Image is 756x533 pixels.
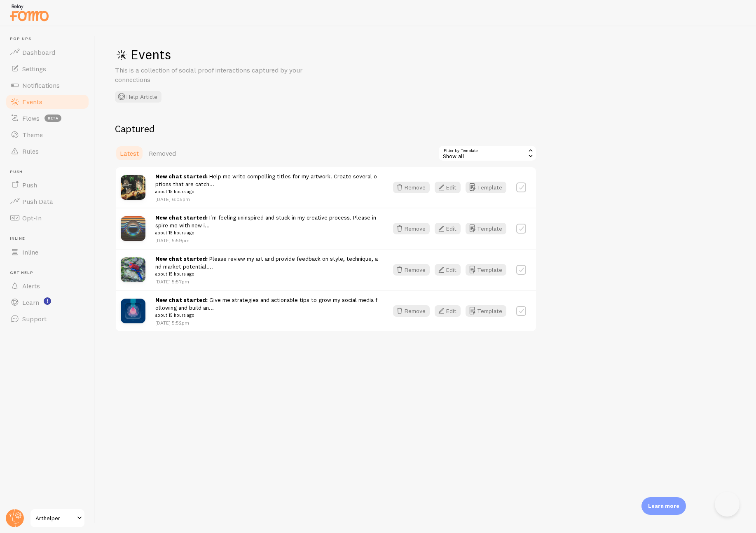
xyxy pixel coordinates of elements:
[155,214,208,221] strong: New chat started:
[22,298,39,306] span: Learn
[121,299,145,323] img: oZQ6f7l8QevmJndmI6SD
[393,182,430,193] button: Remove
[22,131,43,139] span: Theme
[10,169,90,175] span: Push
[22,81,60,89] span: Notifications
[5,77,90,94] a: Notifications
[5,244,90,260] a: Inline
[5,61,90,77] a: Settings
[35,513,75,523] span: Arthelper
[22,48,55,56] span: Dashboard
[121,257,145,282] img: 8.webp
[435,223,466,234] a: Edit
[155,173,377,188] a: Help me write compelling titles for my artwork. Create several options that are catch...
[5,126,90,143] a: Theme
[22,282,40,290] span: Alerts
[435,305,461,317] button: Edit
[155,311,378,319] small: about 15 hours ago
[9,2,50,23] img: fomo-relay-logo-orange.svg
[155,255,208,262] strong: New chat started:
[22,147,39,155] span: Rules
[5,143,90,159] a: Rules
[10,236,90,241] span: Inline
[155,237,378,244] p: [DATE] 5:59pm
[5,94,90,110] a: Events
[435,182,461,193] button: Edit
[115,65,313,84] p: This is a collection of social proof interactions captured by your connections
[5,294,90,311] a: Learn
[144,145,181,161] a: Removed
[466,305,506,317] button: Template
[155,229,378,236] small: about 15 hours ago
[22,114,40,122] span: Flows
[10,270,90,276] span: Get Help
[44,115,61,122] span: beta
[5,193,90,210] a: Push Data
[5,110,90,126] a: Flows beta
[149,149,176,157] span: Removed
[22,98,42,106] span: Events
[155,270,378,278] small: about 15 hours ago
[393,264,430,276] button: Remove
[22,214,42,222] span: Opt-In
[466,264,506,276] button: Template
[5,278,90,294] a: Alerts
[648,502,679,510] p: Learn more
[435,305,466,317] a: Edit
[22,65,46,73] span: Settings
[641,497,686,515] div: Learn more
[120,149,139,157] span: Latest
[115,91,161,103] button: Help Article
[22,315,47,323] span: Support
[115,145,144,161] a: Latest
[435,182,466,193] a: Edit
[22,248,38,256] span: Inline
[115,46,362,63] h1: Events
[5,44,90,61] a: Dashboard
[435,264,461,276] button: Edit
[155,296,377,311] a: Give me strategies and actionable tips to grow my social media following and build an...
[5,311,90,327] a: Support
[393,223,430,234] button: Remove
[155,296,208,304] strong: New chat started:
[393,305,430,317] button: Remove
[121,216,145,241] img: 9.webp
[155,196,378,203] p: [DATE] 6:05pm
[22,181,37,189] span: Push
[155,173,208,180] strong: New chat started:
[155,319,378,326] p: [DATE] 5:52pm
[121,175,145,200] img: 12.webp
[435,264,466,276] a: Edit
[715,492,740,517] iframe: Help Scout Beacon - Open
[44,297,51,305] svg: <p>Watch New Feature Tutorials!</p>
[115,122,537,135] h2: Captured
[30,508,85,528] a: Arthelper
[155,278,378,285] p: [DATE] 5:57pm
[155,214,376,229] a: I'm feeling uninspired and stuck in my creative process. Please inspire me with new i...
[155,255,378,270] a: Please review my art and provide feedback on style, technique, and market potential....
[435,223,461,234] button: Edit
[10,36,90,42] span: Pop-ups
[5,177,90,193] a: Push
[155,188,378,195] small: about 15 hours ago
[438,145,537,161] div: Show all
[22,197,53,206] span: Push Data
[466,223,506,234] button: Template
[466,182,506,193] button: Template
[5,210,90,226] a: Opt-In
